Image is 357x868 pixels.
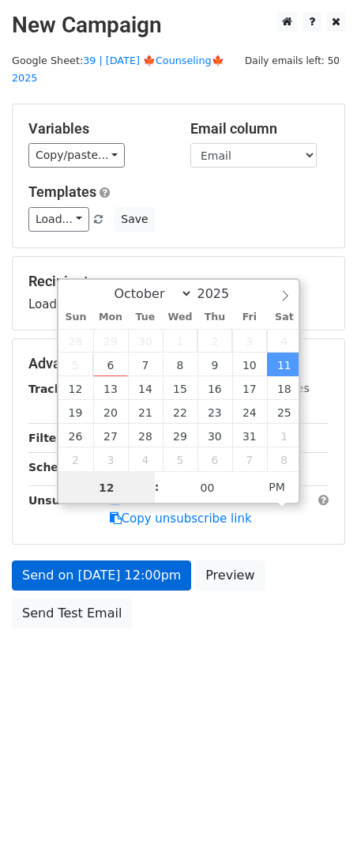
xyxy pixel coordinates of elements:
[197,376,232,400] span: October 16, 2025
[190,120,329,138] h5: Email column
[247,380,309,397] label: UTM Codes
[28,120,167,138] h5: Variables
[93,424,128,447] span: October 27, 2025
[267,376,302,400] span: October 18, 2025
[128,400,163,424] span: October 21, 2025
[197,424,232,447] span: October 30, 2025
[28,355,329,372] h5: Advanced
[93,376,128,400] span: October 13, 2025
[93,400,128,424] span: October 20, 2025
[28,207,89,232] a: Load...
[12,55,224,85] small: Google Sheet:
[128,329,163,353] span: September 30, 2025
[232,447,267,471] span: November 7, 2025
[58,400,93,424] span: October 19, 2025
[267,400,302,424] span: October 25, 2025
[58,447,93,471] span: November 2, 2025
[232,400,267,424] span: October 24, 2025
[163,353,197,376] span: October 8, 2025
[28,494,106,507] strong: Unsubscribe
[163,376,197,400] span: October 15, 2025
[267,312,302,323] span: Sat
[93,447,128,471] span: November 3, 2025
[163,312,197,323] span: Wed
[232,424,267,447] span: October 31, 2025
[93,312,128,323] span: Mon
[12,560,191,591] a: Send on [DATE] 12:00pm
[28,461,85,474] strong: Schedule
[58,376,93,400] span: October 12, 2025
[28,183,96,200] a: Templates
[93,353,128,376] span: October 6, 2025
[12,55,224,85] a: 39 | [DATE] 🍁Counseling🍁 2025
[239,55,345,66] a: Daily emails left: 50
[160,472,256,504] input: Minute
[58,424,93,447] span: October 26, 2025
[232,353,267,376] span: October 10, 2025
[267,329,302,353] span: October 4, 2025
[12,12,345,39] h2: New Campaign
[197,447,232,471] span: November 6, 2025
[239,52,345,70] span: Daily emails left: 50
[128,353,163,376] span: October 7, 2025
[58,312,93,323] span: Sun
[28,273,329,314] div: Loading...
[58,353,93,376] span: October 5, 2025
[267,447,302,471] span: November 8, 2025
[195,560,265,591] a: Preview
[163,447,197,471] span: November 5, 2025
[12,598,132,628] a: Send Test Email
[93,329,128,353] span: September 29, 2025
[163,400,197,424] span: October 22, 2025
[197,329,232,353] span: October 2, 2025
[58,329,93,353] span: September 28, 2025
[267,353,302,376] span: October 11, 2025
[163,424,197,447] span: October 29, 2025
[197,353,232,376] span: October 9, 2025
[232,312,267,323] span: Fri
[232,329,267,353] span: October 3, 2025
[163,329,197,353] span: October 1, 2025
[193,286,250,301] input: Year
[197,400,232,424] span: October 23, 2025
[28,383,81,395] strong: Tracking
[128,447,163,471] span: November 4, 2025
[267,424,302,447] span: November 1, 2025
[255,471,299,503] span: Click to toggle
[28,432,69,444] strong: Filters
[114,207,155,232] button: Save
[278,792,357,868] iframe: Chat Widget
[28,143,125,168] a: Copy/paste...
[128,312,163,323] span: Tue
[232,376,267,400] span: October 17, 2025
[155,471,160,503] span: :
[58,472,155,504] input: Hour
[128,376,163,400] span: October 14, 2025
[110,511,252,526] a: Copy unsubscribe link
[197,312,232,323] span: Thu
[28,273,329,290] h5: Recipients
[128,424,163,447] span: October 28, 2025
